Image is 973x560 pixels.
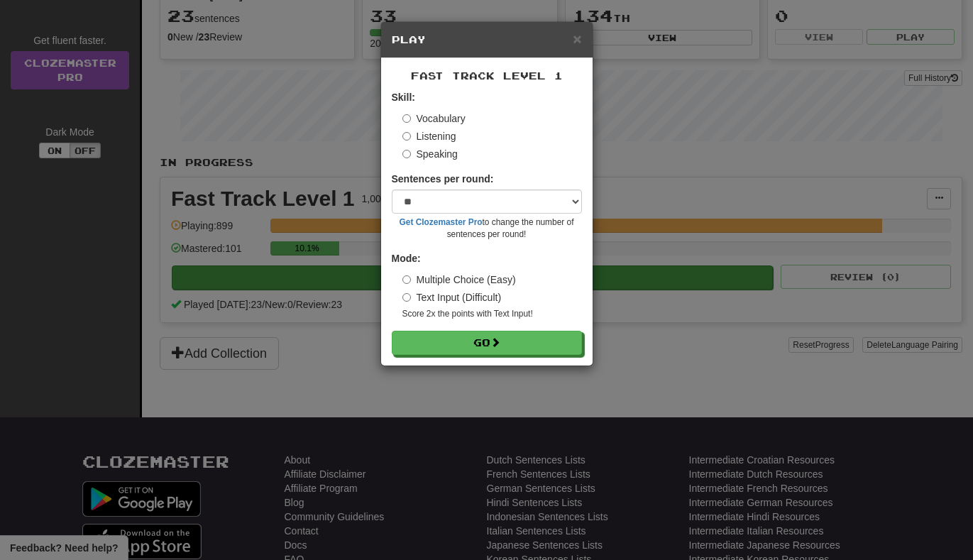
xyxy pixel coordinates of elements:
[402,111,466,126] label: Vocabulary
[402,275,411,284] input: Multiple Choice (Easy)
[392,253,421,264] strong: Mode:
[392,331,582,355] button: Go
[402,114,411,123] input: Vocabulary
[402,293,411,302] input: Text Input (Difficult)
[573,31,581,46] button: Close
[402,150,411,158] input: Speaking
[573,31,581,47] span: ×
[402,273,516,287] label: Multiple Choice (Easy)
[392,33,582,47] h5: Play
[411,70,563,82] span: Fast Track Level 1
[402,129,456,143] label: Listening
[392,172,494,186] label: Sentences per round:
[402,147,458,161] label: Speaking
[392,92,415,103] strong: Skill:
[400,217,483,227] a: Get Clozemaster Pro
[392,216,582,241] small: to change the number of sentences per round!
[402,132,411,141] input: Listening
[402,290,502,304] label: Text Input (Difficult)
[402,308,582,320] small: Score 2x the points with Text Input !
